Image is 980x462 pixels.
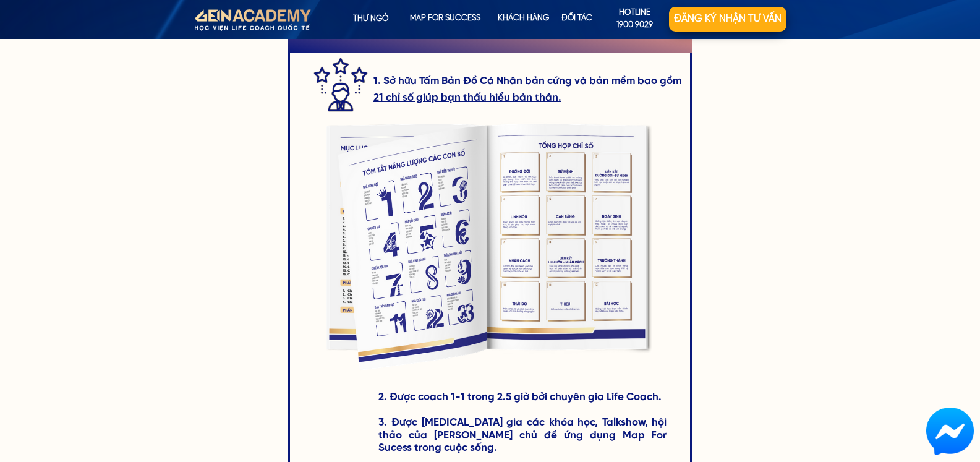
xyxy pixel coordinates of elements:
p: Đối tác [549,7,605,32]
h3: 1. Sở hữu Tấm Bản Đồ Cá Nhân bản cứng và bản mềm bao gồm 21 chỉ số giúp bạn thấu hiểu bản thân. [373,73,684,106]
p: Thư ngỏ [333,7,408,32]
span: 2. Được coach 1-1 trong 2.5 giờ bởi chuyên gia Life Coach. [378,391,662,403]
p: KHÁCH HÀNG [493,7,554,32]
p: map for success [409,7,482,32]
p: Đăng ký nhận tư vấn [669,7,786,32]
p: hotline 1900 9029 [600,7,670,33]
a: hotline1900 9029 [600,7,670,32]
